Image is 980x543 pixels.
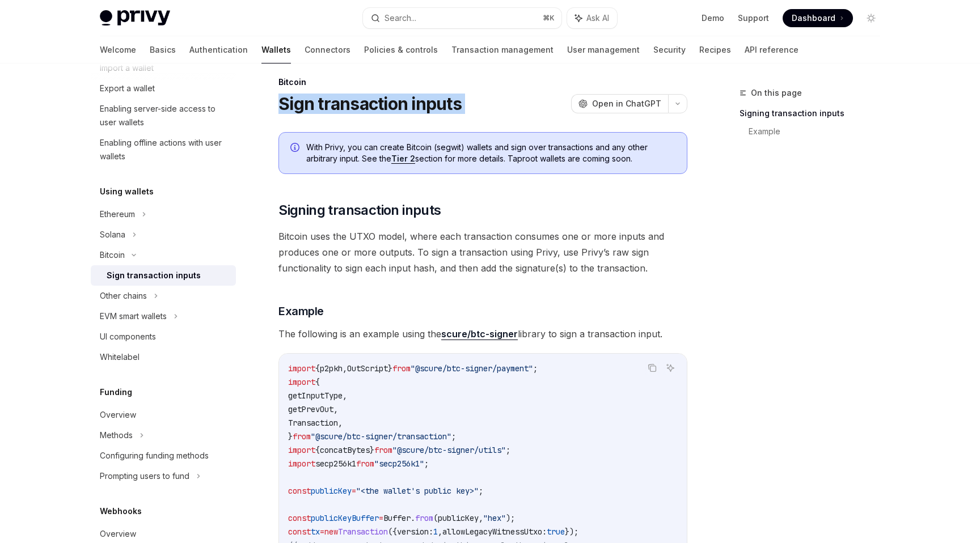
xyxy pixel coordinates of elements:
[91,265,236,286] a: Sign transaction inputs
[100,207,135,221] div: Ethereum
[567,8,617,28] button: Ask AI
[311,513,379,523] span: publicKeyBuffer
[278,94,462,114] h1: Sign transaction inputs
[411,513,415,523] span: .
[91,326,236,347] a: UI components
[356,459,374,469] span: from
[547,527,565,537] span: true
[415,513,433,523] span: from
[653,36,686,63] a: Security
[533,363,538,374] span: ;
[645,360,660,375] button: Copy the contents from the code block
[370,445,374,455] span: }
[441,328,518,340] a: scure/btc-signer
[100,504,142,518] h5: Webhooks
[100,289,147,303] div: Other chains
[100,429,133,442] div: Methods
[740,104,889,122] a: Signing transaction inputs
[278,228,687,276] span: Bitcoin uses the UTXO model, where each transaction consumes one or more inputs and produces one ...
[278,77,687,88] div: Bitcoin
[100,82,155,95] div: Export a wallet
[100,385,132,399] h5: Funding
[288,513,311,523] span: const
[702,12,724,24] a: Demo
[320,445,370,455] span: concatBytes
[261,36,291,63] a: Wallets
[100,527,136,541] div: Overview
[343,363,347,374] span: ,
[483,513,506,523] span: "hex"
[338,418,343,428] span: ,
[100,449,209,463] div: Configuring funding methods
[100,36,136,63] a: Welcome
[433,527,438,537] span: 1
[311,527,320,537] span: tx
[288,527,311,537] span: const
[438,527,442,537] span: ,
[738,12,769,24] a: Support
[385,11,416,25] div: Search...
[663,360,678,375] button: Ask AI
[343,391,347,401] span: ,
[749,122,889,141] a: Example
[592,98,661,109] span: Open in ChatGPT
[100,309,167,323] div: EVM smart wallets
[433,513,438,523] span: (
[571,94,668,113] button: Open in ChatGPT
[442,527,547,537] span: allowLegacyWitnessUtxo:
[320,527,324,537] span: =
[100,469,189,483] div: Prompting users to fund
[565,527,578,537] span: });
[91,347,236,367] a: Whitelabel
[288,391,343,401] span: getInputType
[107,269,201,282] div: Sign transaction inputs
[347,363,388,374] span: OutScript
[288,431,293,442] span: }
[315,445,320,455] span: {
[100,102,229,129] div: Enabling server-side access to user wallets
[388,363,392,374] span: }
[324,527,338,537] span: new
[751,86,802,100] span: On this page
[311,431,451,442] span: "@scure/btc-signer/transaction"
[288,377,315,387] span: import
[699,36,731,63] a: Recipes
[288,486,311,496] span: const
[451,36,554,63] a: Transaction management
[479,513,483,523] span: ,
[100,228,125,241] div: Solana
[320,363,343,374] span: p2pkh
[352,486,356,496] span: =
[363,8,561,28] button: Search...⌘K
[383,513,411,523] span: Buffer
[333,404,338,414] span: ,
[91,78,236,99] a: Export a wallet
[100,350,140,364] div: Whitelabel
[364,36,438,63] a: Policies & controls
[100,248,125,262] div: Bitcoin
[150,36,176,63] a: Basics
[586,12,609,24] span: Ask AI
[288,459,315,469] span: import
[278,201,441,219] span: Signing transaction inputs
[567,36,640,63] a: User management
[506,445,510,455] span: ;
[100,185,154,198] h5: Using wallets
[392,363,411,374] span: from
[100,10,170,26] img: light logo
[392,445,506,455] span: "@scure/btc-signer/utils"
[374,459,424,469] span: "secp256k1"
[388,527,397,537] span: ({
[479,486,483,496] span: ;
[91,405,236,425] a: Overview
[315,363,320,374] span: {
[356,486,479,496] span: "<the wallet's public key>"
[792,12,835,24] span: Dashboard
[288,445,315,455] span: import
[506,513,515,523] span: );
[411,363,533,374] span: "@scure/btc-signer/payment"
[783,9,853,27] a: Dashboard
[100,136,229,163] div: Enabling offline actions with user wallets
[278,326,687,342] span: The following is an example using the library to sign a transaction input.
[278,303,324,319] span: Example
